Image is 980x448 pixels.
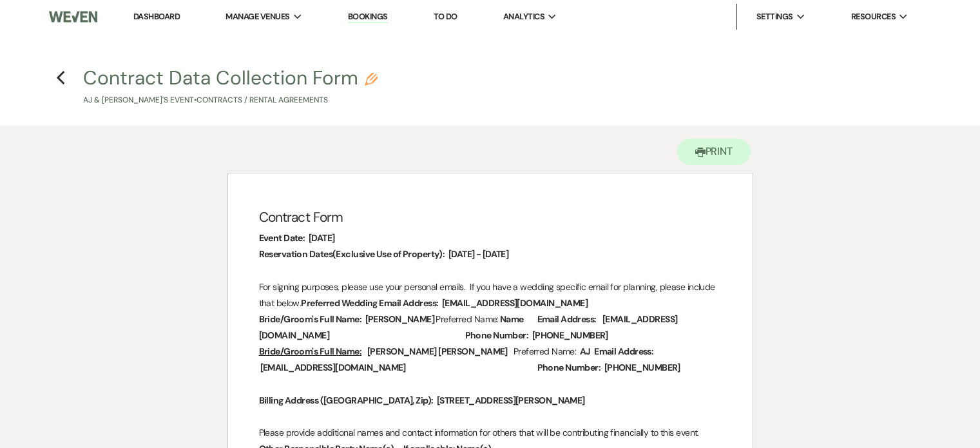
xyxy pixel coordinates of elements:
span: [EMAIL_ADDRESS][DOMAIN_NAME] [259,312,678,343]
u: Bride/Groom's Full Name: [259,346,362,357]
h2: Contract Form [259,206,722,230]
p: For signing purposes, please use your personal emails. If you have a wedding specific email for p... [259,279,722,311]
span: Manage Venues [226,10,289,23]
span: Name [499,312,525,327]
span: Analytics [503,10,544,23]
span: [PHONE_NUMBER] [603,360,682,375]
strong: Bride/Groom's Full Name: [259,313,362,325]
button: Contract Data Collection FormAJ & [PERSON_NAME]'s Event•Contracts / Rental Agreements [83,68,378,106]
span: AJ [579,344,592,359]
p: Please provide additional names and contact information for others that will be contributing fina... [259,425,722,441]
a: Bookings [348,11,388,23]
span: [EMAIL_ADDRESS][DOMAIN_NAME] [441,296,589,311]
span: [PERSON_NAME] [PERSON_NAME] [366,344,509,359]
button: Print [677,139,751,165]
span: [STREET_ADDRESS][PERSON_NAME] [436,393,586,408]
p: Preferred Name: [259,344,722,376]
strong: Preferred Wedding Email Address: [301,297,438,309]
span: Settings [756,10,793,23]
p: Preferred Name: [259,311,722,344]
strong: Email Address: [537,313,597,325]
a: To Do [434,11,457,22]
strong: Event Date: [259,232,305,244]
p: AJ & [PERSON_NAME]'s Event • Contracts / Rental Agreements [83,94,378,106]
span: [PERSON_NAME] [364,312,436,327]
a: Dashboard [133,11,180,22]
strong: Email Address: [594,346,653,357]
span: [PHONE_NUMBER] [531,328,610,343]
strong: Reservation Dates(Exclusive Use of Property): [259,248,445,260]
span: [DATE] [307,231,336,246]
span: [EMAIL_ADDRESS][DOMAIN_NAME] [259,360,407,375]
img: Weven Logo [49,3,97,30]
span: Resources [851,10,896,23]
span: [DATE] - [DATE] [447,247,510,262]
strong: Phone Number: [465,329,529,341]
strong: Phone Number: [537,362,601,373]
strong: Billing Address ([GEOGRAPHIC_DATA], Zip): [259,394,434,406]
